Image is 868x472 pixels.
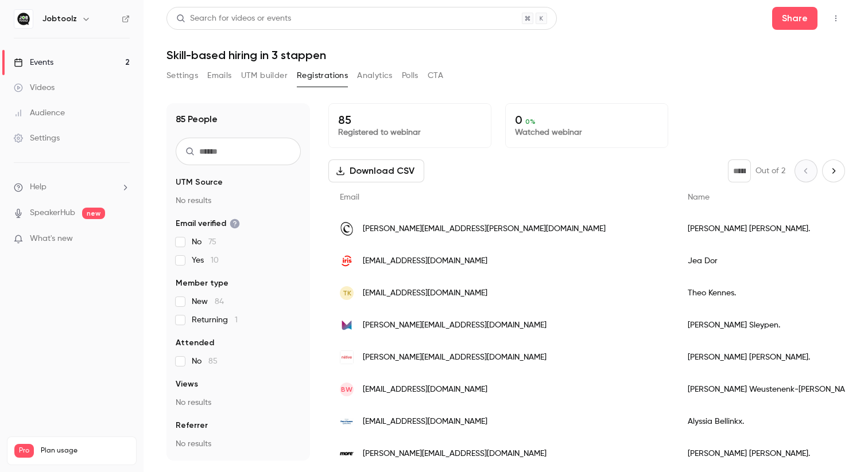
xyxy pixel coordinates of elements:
[241,67,288,85] button: UTM builder
[822,159,845,182] button: Next page
[363,352,547,364] span: [PERSON_NAME][EMAIL_ADDRESS][DOMAIN_NAME]
[363,384,487,396] span: [EMAIL_ADDRESS][DOMAIN_NAME]
[176,420,208,431] span: Referrer
[30,181,46,193] span: Help
[14,444,34,458] span: Pro
[82,208,105,219] span: new
[14,107,65,119] div: Audience
[515,113,658,127] p: 0
[363,255,487,267] span: [EMAIL_ADDRESS][DOMAIN_NAME]
[328,159,424,182] button: Download CSV
[338,113,482,127] p: 85
[192,236,216,248] span: No
[428,67,443,85] button: CTA
[176,397,301,408] p: No results
[192,356,218,367] span: No
[211,256,219,264] span: 10
[30,207,75,219] a: SpeakerHub
[343,288,351,298] span: TK
[525,118,536,126] span: 0 %
[18,30,28,39] img: website_grey.svg
[14,132,60,144] div: Settings
[340,350,354,364] img: netive.nl
[44,68,103,75] div: Domain Overview
[357,67,393,85] button: Analytics
[166,48,845,62] h1: Skill-based hiring in 3 stappen
[127,68,193,75] div: Keywords by Traffic
[176,438,301,450] p: No results
[192,255,219,266] span: Yes
[176,195,301,206] p: No results
[176,278,228,289] span: Member type
[176,112,218,126] h1: 85 People
[515,127,658,138] p: Watched webinar
[297,67,348,85] button: Registrations
[341,384,352,395] span: BW
[363,448,547,460] span: [PERSON_NAME][EMAIL_ADDRESS][DOMAIN_NAME]
[14,57,53,68] div: Events
[340,318,354,332] img: maaseik.be
[176,13,291,25] div: Search for videos or events
[340,254,354,268] img: iris.be
[18,18,28,28] img: logo_orange.svg
[14,181,130,193] li: help-dropdown-opener
[114,67,123,76] img: tab_keywords_by_traffic_grey.svg
[340,447,354,461] img: more.nl
[166,67,198,85] button: Settings
[176,337,214,349] span: Attended
[363,223,606,235] span: [PERSON_NAME][EMAIL_ADDRESS][PERSON_NAME][DOMAIN_NAME]
[208,238,216,246] span: 75
[176,218,240,229] span: Email verified
[235,316,238,324] span: 1
[14,10,33,28] img: Jobtoolz
[42,13,77,25] h6: Jobtoolz
[30,30,126,39] div: Domain: [DOMAIN_NAME]
[772,7,817,30] button: Share
[340,415,354,428] img: groupepvcp.com
[215,298,224,306] span: 84
[192,314,238,326] span: Returning
[30,233,73,245] span: What's new
[31,67,40,76] img: tab_domain_overview_orange.svg
[340,193,359,201] span: Email
[755,165,785,177] p: Out of 2
[208,357,218,365] span: 85
[41,446,129,455] span: Plan usage
[176,177,301,450] section: facet-groups
[192,296,224,307] span: New
[363,319,547,331] span: [PERSON_NAME][EMAIL_ADDRESS][DOMAIN_NAME]
[338,127,482,138] p: Registered to webinar
[14,82,55,93] div: Videos
[207,67,231,85] button: Emails
[688,193,710,201] span: Name
[340,222,354,236] img: cartelworks.be
[176,177,223,188] span: UTM Source
[32,18,56,28] div: v 4.0.25
[363,287,487,299] span: [EMAIL_ADDRESS][DOMAIN_NAME]
[402,67,418,85] button: Polls
[363,416,487,428] span: [EMAIL_ADDRESS][DOMAIN_NAME]
[176,379,198,390] span: Views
